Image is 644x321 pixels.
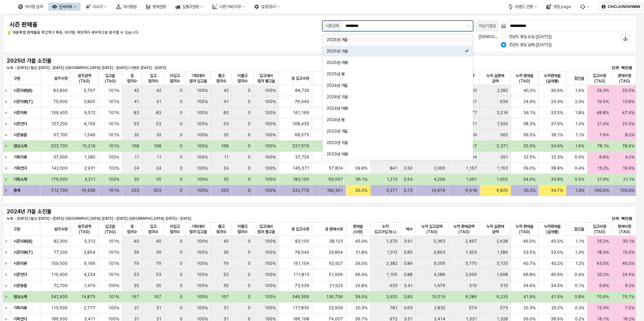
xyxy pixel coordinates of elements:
[523,121,536,127] span: 38.3%
[265,121,276,127] span: 100%
[406,226,413,232] span: 배수
[197,88,208,93] span: 100%
[7,65,424,70] p: 누계: ~ [DATE] | 월간: [DATE] ~ [DATE] | [GEOGRAPHIC_DATA]: [DATE] ~ [DATE] | 이번주: [DATE] ~ [DATE]
[197,132,208,138] span: 100%
[597,166,609,171] span: 15.2%
[265,177,276,182] span: 100%
[597,143,609,149] span: 78.1%
[327,129,465,134] div: 2023년 겨울
[108,99,119,104] span: 101%
[208,3,249,11] div: 시즌기획/리뷰
[82,3,111,11] div: 리오더
[182,4,199,9] div: 입출고현황
[224,166,229,171] span: 24
[404,188,413,193] span: 3.73
[167,73,183,84] span: 미입고 컬러수
[13,76,20,81] span: 구분
[500,132,508,138] span: 562
[84,99,95,104] span: 3,805
[3,258,11,269] div: Expand row
[9,21,265,28] h4: 시즌 판매율
[13,166,27,171] strong: 기획언더
[13,226,20,232] span: 구분
[551,121,563,127] span: 37.9%
[13,121,27,126] strong: 시즌언더
[53,88,68,93] span: 83,800
[3,236,11,247] div: Expand row
[265,166,276,171] span: 100%
[496,143,508,149] span: 5,371
[293,177,309,182] span: 183,100
[112,3,140,11] div: 아이템맵
[134,110,139,115] span: 83
[575,188,584,193] span: 1.3%
[197,177,208,182] span: 100%
[575,110,584,115] span: 1.8%
[551,88,563,93] span: 39.6%
[292,121,309,127] span: 108,435
[108,177,119,182] span: 102%
[265,132,276,138] span: 100%
[180,177,183,182] span: 0
[3,185,11,196] div: Expand row
[622,121,635,127] span: 23.3%
[125,73,139,84] span: 총 컬러수
[13,155,27,159] strong: 기획의류
[84,110,95,115] span: 9,512
[180,188,183,193] span: 0
[551,110,563,115] span: 33.5%
[131,188,139,193] span: 203
[496,177,508,182] span: 1,455
[599,132,609,138] span: 7.9%
[180,143,183,149] span: 0
[551,143,563,149] span: 34.9%
[291,226,309,232] span: 총 입고수량
[504,3,541,11] div: 브랜드 전환
[580,65,632,71] p: 단위: 백만원
[142,3,170,11] div: 판매현황
[156,88,161,93] span: 42
[575,143,584,149] span: 1.6%
[180,88,183,93] span: 0
[3,118,11,129] div: Expand row
[248,132,251,138] span: 0
[292,188,309,193] span: 520,779
[53,154,68,160] span: 37,000
[387,177,397,182] span: 1,215
[180,99,183,104] span: 0
[349,224,367,235] span: 판매율(수량)
[123,4,136,9] div: 아이템맵
[54,226,68,232] span: 발주수량
[7,30,267,36] p: 💡 대분류별 판매율을 확인하고 복종, 아이템, 매장까지 세부적으로 분석할 수 있습니다.
[51,177,68,182] span: 179,000
[197,188,208,193] span: 100%
[248,177,251,182] span: 0
[575,166,584,171] span: 0.4%
[3,163,11,174] div: Expand row
[386,188,397,193] span: 5,271
[553,4,571,9] div: 영업 page
[523,110,536,115] span: 34.1%
[134,132,139,138] span: 32
[248,188,251,193] span: 0
[256,224,276,235] span: 입고대비 컬러 출고율
[265,88,276,93] span: 100%
[355,166,367,171] span: 39.8%
[3,247,11,258] div: Expand row
[3,152,11,163] div: Expand row
[622,99,635,104] span: 13.8%
[108,154,119,160] span: 102%
[551,132,563,138] span: 36.1%
[261,4,276,9] div: 설정/관리
[575,154,584,160] span: 0.9%
[84,132,95,138] span: 1,549
[156,99,161,104] span: 41
[293,110,309,115] span: 161,169
[608,4,640,9] p: CHOJUNGHWAN
[597,88,609,93] span: 29.3%
[197,121,208,127] span: 100%
[524,154,536,160] span: 22.5%
[223,121,229,127] span: 53
[327,106,465,111] div: 2024년 여름
[404,166,413,171] span: 3.56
